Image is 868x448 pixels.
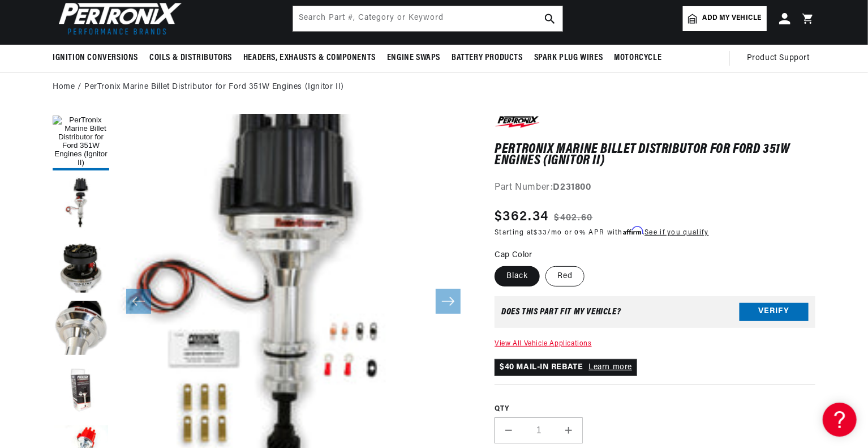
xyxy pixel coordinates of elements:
label: Black [495,266,540,287]
label: QTY [495,404,815,414]
a: Learn more [588,363,632,372]
strong: D231800 [553,183,591,192]
a: Home [53,81,75,93]
span: Coils & Distributors [149,52,232,64]
a: View All Vehicle Applications [495,340,591,347]
div: Part Number: [495,181,815,195]
span: $362.34 [495,207,548,227]
nav: breadcrumbs [53,81,815,93]
summary: Coils & Distributors [144,45,238,71]
label: Red [545,266,585,287]
span: Motorcycle [614,52,661,64]
span: Battery Products [452,52,523,64]
summary: Ignition Conversions [53,45,144,71]
span: Spark Plug Wires [534,52,603,64]
button: Load image 4 in gallery view [53,301,109,357]
summary: Engine Swaps [381,45,446,71]
p: $40 MAIL-IN REBATE [495,359,637,376]
span: Add my vehicle [703,13,762,24]
a: PerTronix Marine Billet Distributor for Ford 351W Engines (Ignitor II) [84,81,344,93]
span: Headers, Exhausts & Components [243,52,376,64]
span: $33 [534,229,548,236]
span: Engine Swaps [387,52,440,64]
button: Load image 2 in gallery view [53,176,109,233]
button: Load image 5 in gallery view [53,363,109,420]
summary: Product Support [747,45,815,72]
summary: Motorcycle [608,45,667,71]
summary: Battery Products [446,45,528,71]
button: Verify [740,303,809,321]
p: Starting at /mo or 0% APR with . [495,227,708,238]
a: See if you qualify - Learn more about Affirm Financing (opens in modal) [644,229,708,236]
div: Does This part fit My vehicle? [501,308,621,317]
button: Slide left [126,289,151,314]
summary: Spark Plug Wires [528,45,609,71]
summary: Headers, Exhausts & Components [238,45,381,71]
input: Search Part #, Category or Keyword [293,6,562,31]
button: Load image 1 in gallery view [53,114,109,170]
button: Load image 3 in gallery view [53,238,109,295]
button: search button [538,6,562,31]
span: Product Support [747,52,810,65]
button: Slide right [436,289,461,314]
span: Ignition Conversions [53,52,138,64]
h1: PerTronix Marine Billet Distributor for Ford 351W Engines (Ignitor II) [495,144,815,167]
legend: Cap Color [495,249,534,261]
a: Add my vehicle [683,6,767,31]
span: Affirm [623,227,643,235]
s: $402.60 [555,211,593,225]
